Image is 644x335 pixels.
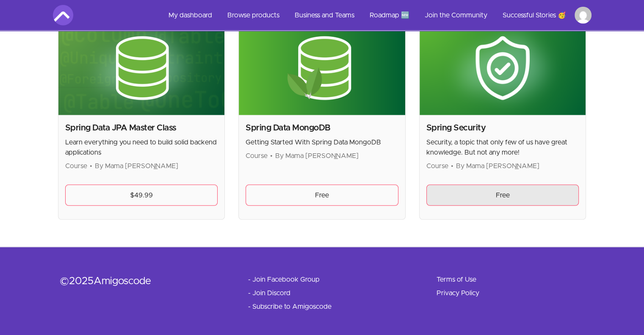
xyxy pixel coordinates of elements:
[53,5,73,25] img: Amigoscode logo
[451,163,453,169] span: •
[248,302,332,312] a: - Subscribe to Amigoscode
[426,137,579,158] p: Security, a topic that only few of us have great knowledge. But not any more!
[246,137,398,147] p: Getting Started With Spring Data MongoDB
[60,274,221,288] div: © 2025 Amigoscode
[270,152,273,159] span: •
[420,22,586,115] img: Product image for Spring Security
[65,122,218,134] h2: Spring Data JPA Master Class
[426,185,579,206] a: Free
[162,5,591,25] nav: Main
[58,22,225,115] img: Product image for Spring Data JPA Master Class
[248,288,290,298] a: - Join Discord
[239,22,405,115] img: Product image for Spring Data MongoDB
[418,5,494,25] a: Join the Community
[426,122,579,134] h2: Spring Security
[426,163,448,169] span: Course
[90,163,92,169] span: •
[437,288,479,298] a: Privacy Policy
[65,137,218,158] p: Learn everything you need to build solid backend applications
[162,5,219,25] a: My dashboard
[288,5,361,25] a: Business and Teams
[65,163,87,169] span: Course
[65,185,218,206] a: $49.99
[456,163,539,169] span: By Mama [PERSON_NAME]
[275,152,359,159] span: By Mama [PERSON_NAME]
[248,274,320,285] a: - Join Facebook Group
[246,185,398,206] a: Free
[496,5,573,25] a: Successful Stories 🥳
[246,122,398,134] h2: Spring Data MongoDB
[221,5,286,25] a: Browse products
[363,5,416,25] a: Roadmap 🆕
[95,163,178,169] span: By Mama [PERSON_NAME]
[246,152,268,159] span: Course
[575,7,591,24] img: Profile image for Fayçal Derbouz Draoua
[437,274,476,285] a: Terms of Use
